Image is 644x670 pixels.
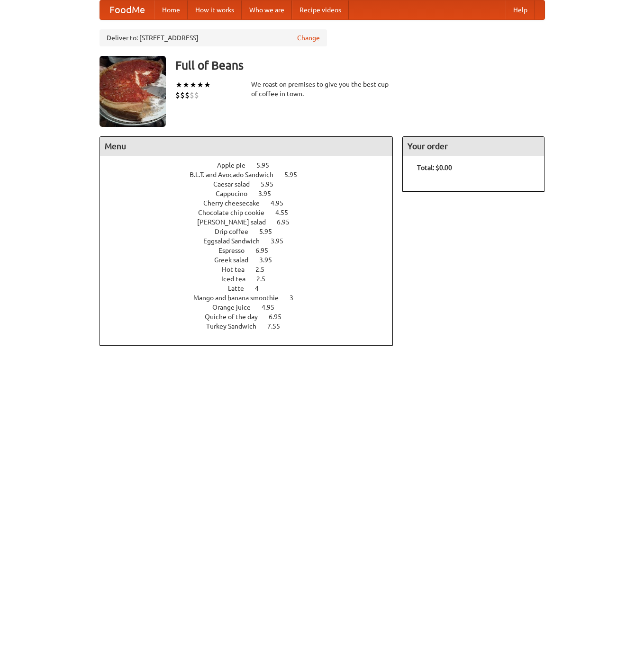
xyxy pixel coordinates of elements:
span: Cherry cheesecake [203,199,269,207]
span: Espresso [218,247,254,254]
span: 6.95 [277,218,299,226]
a: How it works [188,0,242,19]
li: $ [180,90,185,100]
a: Hot tea 2.5 [222,266,282,273]
span: Cappucino [216,190,257,197]
span: Eggsalad Sandwich [203,237,269,245]
a: FoodMe [100,0,154,19]
a: B.L.T. and Avocado Sandwich 5.95 [190,171,315,179]
span: 6.95 [269,313,291,321]
a: Iced tea 2.5 [221,275,283,283]
span: Quiche of the day [205,313,267,321]
h3: Full of Beans [175,56,545,75]
li: $ [190,90,194,100]
a: Chocolate chip cookie 4.55 [198,209,306,216]
a: Quiche of the day 6.95 [205,313,299,321]
a: Cappucino 3.95 [216,190,289,197]
span: Apple pie [217,161,255,169]
span: 5.95 [256,161,279,169]
span: 7.55 [267,322,290,330]
a: Change [297,33,320,43]
span: Turkey Sandwich [206,322,266,330]
li: ★ [204,80,211,90]
a: Caesar salad 5.95 [213,180,291,188]
a: Cherry cheesecake 4.95 [203,199,301,207]
a: Mango and banana smoothie 3 [193,294,311,302]
a: Home [154,0,188,19]
span: 3 [290,294,303,302]
span: 4.95 [262,304,284,311]
span: 3.95 [259,256,281,264]
span: 5.95 [259,228,281,235]
b: Total: $0.00 [417,164,452,171]
span: 2.5 [256,275,275,283]
span: Hot tea [222,266,254,273]
span: Mango and banana smoothie [193,294,288,302]
span: Orange juice [212,304,260,311]
img: angular.jpg [100,56,166,127]
li: $ [194,90,199,100]
h4: Your order [403,137,544,156]
span: 4 [255,285,268,292]
span: 4.55 [275,209,298,216]
span: 3.95 [258,190,281,197]
a: Apple pie 5.95 [217,161,287,169]
div: Deliver to: [STREET_ADDRESS] [100,29,327,46]
span: 5.95 [284,171,307,179]
span: Chocolate chip cookie [198,209,274,216]
a: Drip coffee 5.95 [215,228,290,235]
span: B.L.T. and Avocado Sandwich [190,171,283,179]
span: Greek salad [214,256,258,264]
a: Latte 4 [228,285,276,292]
h4: Menu [100,137,393,156]
a: Recipe videos [292,0,349,19]
a: Help [506,0,535,19]
span: Drip coffee [215,228,258,235]
li: $ [175,90,180,100]
span: Iced tea [221,275,255,283]
li: ★ [190,80,197,90]
a: Espresso 6.95 [218,247,286,254]
span: 2.5 [255,266,274,273]
a: Greek salad 3.95 [214,256,290,264]
li: $ [185,90,190,100]
a: Turkey Sandwich 7.55 [206,322,298,330]
div: We roast on premises to give you the best cup of coffee in town. [251,80,393,98]
span: 4.95 [271,199,293,207]
span: 6.95 [255,247,278,254]
li: ★ [175,80,182,90]
a: Eggsalad Sandwich 3.95 [203,237,301,245]
span: 5.95 [261,180,283,188]
li: ★ [182,80,190,90]
span: Latte [228,285,254,292]
a: Who we are [242,0,292,19]
li: ★ [197,80,204,90]
span: [PERSON_NAME] salad [197,218,275,226]
span: Caesar salad [213,180,259,188]
span: 3.95 [271,237,293,245]
a: Orange juice 4.95 [212,304,292,311]
a: [PERSON_NAME] salad 6.95 [197,218,307,226]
